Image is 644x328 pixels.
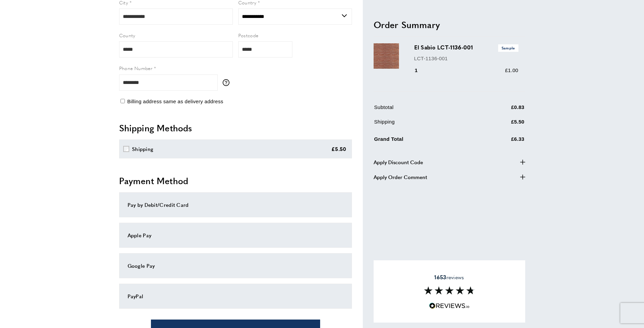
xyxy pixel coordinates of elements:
span: Apply Discount Code [374,158,423,166]
td: £0.83 [478,103,525,116]
span: Phone Number [119,65,153,71]
div: Shipping [132,145,153,153]
span: Sample [498,44,518,51]
div: Pay by Debit/Credit Card [128,201,343,209]
td: £5.50 [478,118,525,131]
span: reviews [434,274,464,281]
div: Google Pay [128,262,343,270]
strong: 1653 [434,273,446,281]
span: Postcode [238,32,259,39]
div: 1 [414,66,427,74]
div: PayPal [128,292,343,300]
span: County [119,32,135,39]
h3: El Sabio LCT-1136-001 [414,43,518,51]
td: Shipping [374,118,477,131]
span: £1.00 [505,67,518,73]
td: £6.33 [478,134,525,148]
div: £5.50 [331,145,347,153]
td: Subtotal [374,103,477,116]
td: Grand Total [374,134,477,148]
h2: Order Summary [374,18,525,30]
img: Reviews section [424,286,475,294]
div: Apple Pay [128,231,343,239]
img: Reviews.io 5 stars [429,303,470,309]
h2: Payment Method [119,175,352,187]
p: LCT-1136-001 [414,54,518,62]
h2: Shipping Methods [119,122,352,134]
span: Apply Order Comment [374,173,427,181]
input: Billing address same as delivery address [120,99,125,103]
img: El Sabio LCT-1136-001 [374,43,399,69]
span: Billing address same as delivery address [127,99,223,104]
button: More information [223,79,233,86]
